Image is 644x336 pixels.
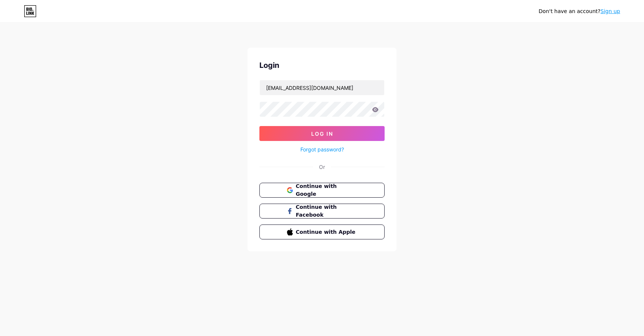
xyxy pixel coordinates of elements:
a: Forgot password? [300,145,344,153]
span: Continue with Apple [296,228,357,236]
span: Continue with Facebook [296,203,357,219]
button: Continue with Google [259,183,385,198]
div: Don't have an account? [539,7,620,15]
div: Or [319,163,325,171]
span: Log In [311,131,333,137]
button: Continue with Apple [259,224,385,239]
button: Log In [259,126,385,141]
input: Username [260,80,384,95]
span: Continue with Google [296,182,357,198]
div: Login [259,60,385,71]
button: Continue with Facebook [259,204,385,219]
a: Sign up [600,8,620,14]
